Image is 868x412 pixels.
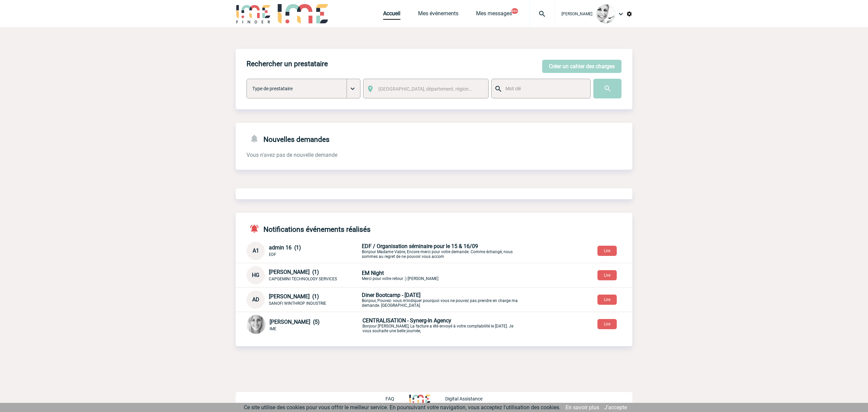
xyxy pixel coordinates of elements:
button: Lire [597,319,617,329]
a: Mes messages [476,10,512,20]
span: [PERSON_NAME] [561,12,592,16]
a: Lire [592,271,622,278]
button: Lire [597,270,617,280]
span: SANOFI WINTHROP INDUSTRIE [269,301,326,306]
span: EDF [269,252,276,257]
a: Mes événements [418,10,458,20]
a: Lire [592,296,622,302]
span: [PERSON_NAME] (1) [269,293,319,300]
a: Lire [592,320,622,327]
span: HG [252,272,259,278]
input: Submit [593,79,622,98]
div: Conversation privée : Client - Agence [246,266,632,284]
span: [GEOGRAPHIC_DATA], département, région... [378,86,473,92]
a: Lire [592,247,622,254]
a: [PERSON_NAME] (5) IME CENTRALISATION - Synerg-In AgencyBonjour [PERSON_NAME], La facture a été en... [246,321,522,328]
span: CAPGEMINI TECHNOLOGY SERVICES [269,277,337,281]
h4: Nouvelles demandes [246,134,330,144]
button: 99+ [511,8,518,14]
a: FAQ [386,395,409,401]
a: HG [PERSON_NAME] (1) CAPGEMINI TECHNOLOGY SERVICES EM NightMerci pour votre retour :) [PERSON_NAME] [246,271,521,278]
span: A1 [253,247,259,254]
p: FAQ [386,396,394,401]
input: Mot clé [504,84,584,93]
span: Ce site utilise des cookies pour vous offrir le meilleur service. En poursuivant votre navigation... [244,404,560,411]
p: Merci pour votre retour :) [PERSON_NAME] [362,270,521,281]
span: EDF / Organisation séminaire pour le 15 & 16/09 [362,243,478,249]
span: Diner Bootcamp - [DATE] [362,292,420,298]
h4: Notifications événements réalisés [246,224,371,233]
img: notifications-24-px-g.png [249,134,263,144]
a: A1 admin 16 (1) EDF EDF / Organisation séminaire pour le 15 & 16/09Bonjour Madame Vabre, Encore m... [246,247,521,254]
p: Bonjour Madame Vabre, Encore merci pour votre demande. Comme échangé, nous sommes au regret de ne... [362,243,521,259]
img: 103013-0.jpeg [596,4,615,23]
a: En savoir plus [566,404,599,411]
button: Lire [597,295,617,305]
span: AD [252,296,259,303]
span: [PERSON_NAME] (1) [269,269,319,275]
p: Bonjour, Pouvez- vous m'indiquer pourquoi vous ne pouvez pas prendre en charge ma demande. [GEOGR... [362,292,521,308]
img: http://www.idealmeetingsevents.fr/ [409,395,430,403]
img: 101029-0.jpg [246,315,265,334]
img: notifications-active-24-px-r.png [249,224,263,233]
span: Vous n'avez pas de nouvelle demande [246,152,337,158]
p: Bonjour [PERSON_NAME], La facture a été envoyé à votre comptabilité le [DATE]. Je vous souhaite u... [362,317,522,333]
span: IME [270,326,276,331]
a: J'accepte [604,404,627,411]
button: Lire [597,246,617,256]
h4: Rechercher un prestataire [246,60,328,68]
a: Accueil [383,10,400,20]
div: Conversation privée : Client - Agence [246,291,632,309]
a: AD [PERSON_NAME] (1) SANOFI WINTHROP INDUSTRIE Diner Bootcamp - [DATE]Bonjour, Pouvez- vous m'ind... [246,296,521,302]
img: IME-Finder [236,4,271,23]
span: CENTRALISATION - Synerg-In Agency [362,317,451,324]
p: Digital Assistance [445,396,482,401]
span: admin 16 (1) [269,244,301,251]
div: Conversation privée : Client - Agence [246,242,632,260]
span: [PERSON_NAME] (5) [270,319,320,325]
span: EM Night [362,270,384,276]
div: Conversation privée : Client - Agence [246,315,632,335]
